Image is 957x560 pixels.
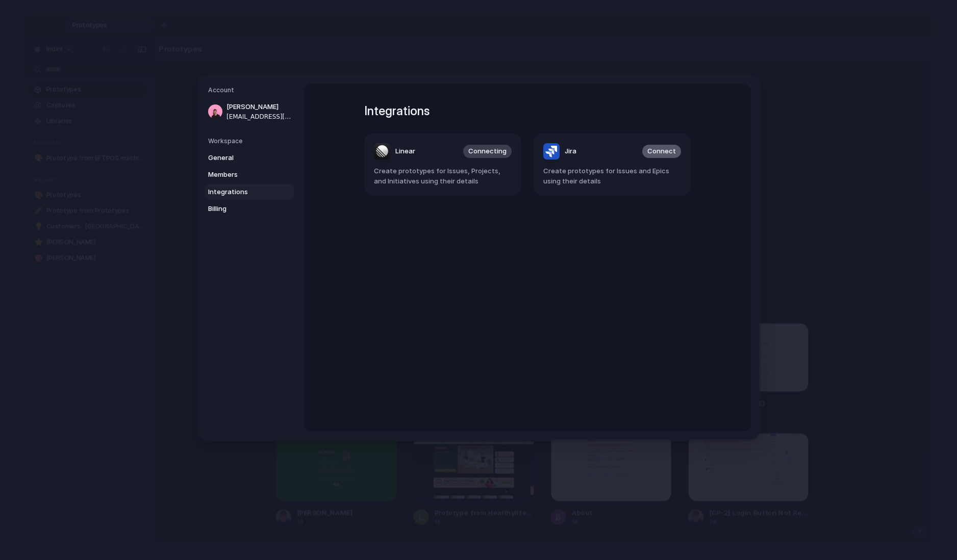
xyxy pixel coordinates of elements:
span: Jira [565,146,576,156]
span: Linear [395,146,415,156]
a: Billing [205,201,294,217]
span: Integrations [208,187,273,197]
span: General [208,153,273,163]
span: [EMAIL_ADDRESS][DOMAIN_NAME] [226,112,292,121]
button: Connecting [463,145,512,158]
button: Connect [642,145,681,158]
span: Create prototypes for Issues, Projects, and Initiatives using their details [374,166,512,186]
a: Members [205,167,294,183]
span: Connecting [468,146,507,156]
span: Create prototypes for Issues and Epics using their details [543,166,681,186]
h5: Workspace [208,137,294,146]
a: General [205,150,294,166]
span: Connect [647,146,676,156]
span: [PERSON_NAME] [226,102,292,112]
h5: Account [208,86,294,95]
a: Integrations [205,184,294,200]
span: Billing [208,204,273,214]
span: Members [208,170,273,180]
a: [PERSON_NAME][EMAIL_ADDRESS][DOMAIN_NAME] [205,99,294,124]
h1: Integrations [364,102,691,120]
